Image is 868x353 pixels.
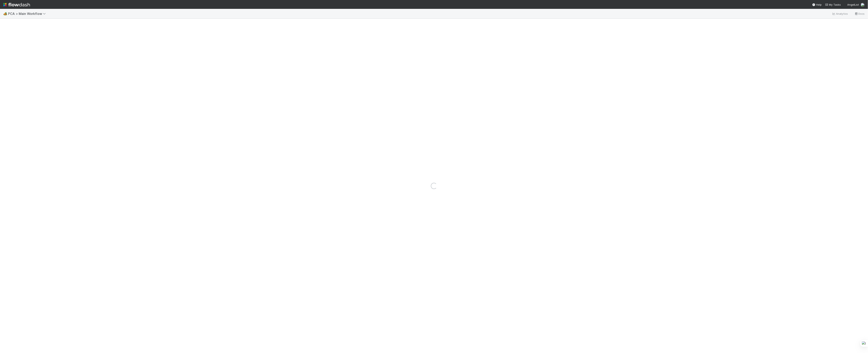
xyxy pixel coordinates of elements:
[812,3,822,7] div: Help
[832,11,848,16] a: Analytics
[3,12,7,15] span: 🏕️
[825,3,841,7] a: My Tasks
[8,12,48,16] span: PCA > Main Workflow
[861,3,865,7] img: avatar_b6a6ccf4-6160-40f7-90da-56c3221167ae.png
[847,3,859,6] span: AngelList
[825,3,841,6] span: My Tasks
[855,11,865,16] a: Docs
[3,1,30,8] img: logo-inverted-e16ddd16eac7371096b0.svg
